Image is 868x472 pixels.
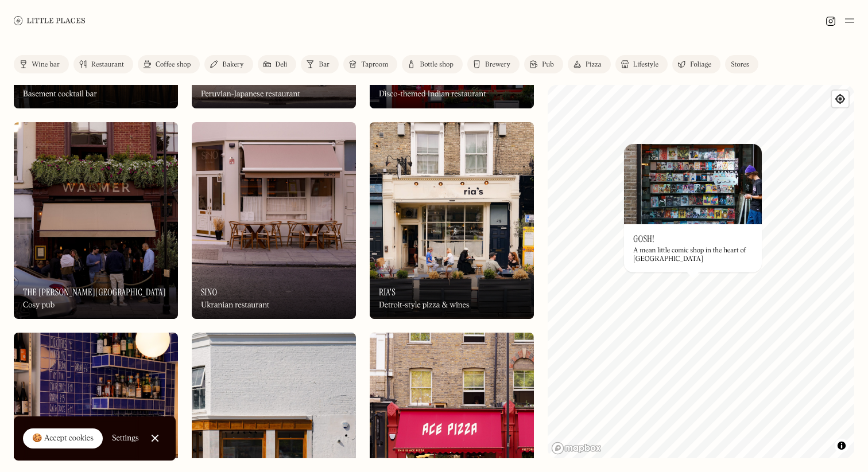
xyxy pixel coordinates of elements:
div: Lifestyle [633,61,658,68]
a: Mapbox homepage [551,442,602,455]
div: Bakery [222,61,243,68]
a: Gosh!Gosh!Gosh!A mean little comic shop in the heart of [GEOGRAPHIC_DATA] [624,144,762,272]
div: Restaurant [91,61,124,68]
img: Gosh! [624,144,762,224]
a: Settings [112,426,139,451]
a: SinoSinoSinoUkranian restaurant [192,122,356,319]
button: Find my location [832,91,848,107]
img: Sino [192,122,356,319]
div: Foliage [690,61,711,68]
div: Ukranian restaurant [201,301,269,310]
a: Stores [725,55,758,73]
div: Basement cocktail bar [23,89,97,99]
a: Bakery [204,55,253,73]
h3: Fan [201,76,214,87]
a: Ria'sRia'sRia'sDetroit-style pizza & wines [370,122,534,319]
div: Cosy pub [23,301,55,310]
canvas: Map [548,85,854,458]
a: Pizza [568,55,611,73]
div: A mean little comic shop in the heart of [GEOGRAPHIC_DATA] [633,247,753,263]
a: Wine bar [14,55,69,73]
div: Peruvian-Japanese restaurant [201,89,300,99]
span: Toggle attribution [838,439,845,452]
img: Ria's [370,122,534,319]
a: Deli [258,55,297,73]
a: Foliage [672,55,720,73]
h3: Empire Empire [379,76,433,87]
a: Close Cookie Popup [144,427,166,450]
h3: Sino [201,287,217,298]
div: Deli [276,61,288,68]
a: Pub [524,55,563,73]
div: Brewery [485,61,510,68]
a: Taproom [343,55,397,73]
a: Bottle shop [402,55,463,73]
div: Bottle shop [420,61,454,68]
div: Bar [319,61,330,68]
div: Detroit-style pizza & wines [379,301,470,310]
div: Close Cookie Popup [154,438,155,439]
div: Pub [542,61,554,68]
div: 🍪 Accept cookies [32,433,94,444]
a: Coffee shop [138,55,200,73]
button: Toggle attribution [835,439,848,453]
a: The Walmer CastleThe Walmer CastleThe [PERSON_NAME][GEOGRAPHIC_DATA]Cosy pub [14,122,178,319]
div: Stores [731,61,749,68]
a: Bar [301,55,339,73]
a: 🍪 Accept cookies [23,428,103,449]
h3: Parasol [23,76,53,87]
div: Pizza [586,61,602,68]
a: Restaurant [73,55,133,73]
div: Taproom [361,61,388,68]
img: The Walmer Castle [14,122,178,319]
div: Settings [112,434,139,442]
h3: The [PERSON_NAME][GEOGRAPHIC_DATA] [23,287,166,298]
a: Lifestyle [615,55,668,73]
a: Brewery [467,55,520,73]
h3: Gosh! [633,233,654,244]
h3: Ria's [379,287,396,298]
div: Wine bar [32,61,60,68]
div: Coffee shop [156,61,191,68]
div: Disco-themed Indian restaurant [379,89,486,99]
